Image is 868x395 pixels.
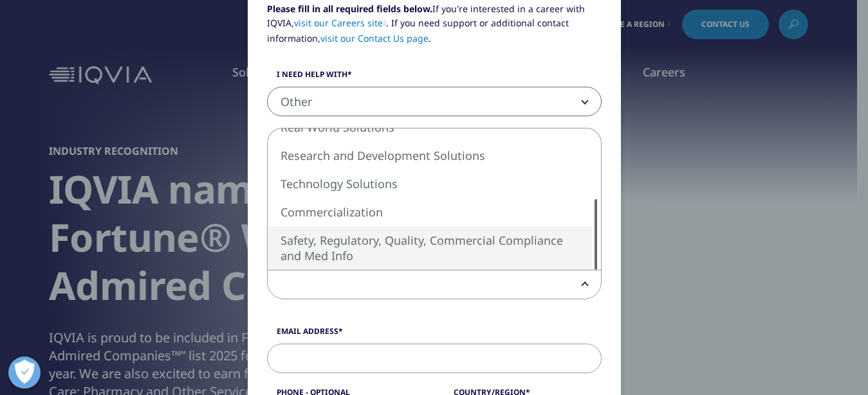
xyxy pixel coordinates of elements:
button: Open Preferences [8,356,41,389]
strong: Please fill in all required fields below. [267,3,432,15]
a: visit our Careers site [294,17,387,29]
li: Commercialization [268,198,592,226]
li: Safety, Regulatory, Quality, Commercial Compliance and Med Info [268,226,592,270]
span: Other [268,87,601,117]
label: Email Address [267,326,602,344]
label: I need help with [267,69,602,87]
span: Other [267,87,602,116]
li: Technology Solutions [268,170,592,198]
a: visit our Contact Us page [320,32,429,44]
p: If you're interested in a career with IQVIA, . If you need support or additional contact informat... [267,2,602,55]
li: Research and Development Solutions [268,141,592,170]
